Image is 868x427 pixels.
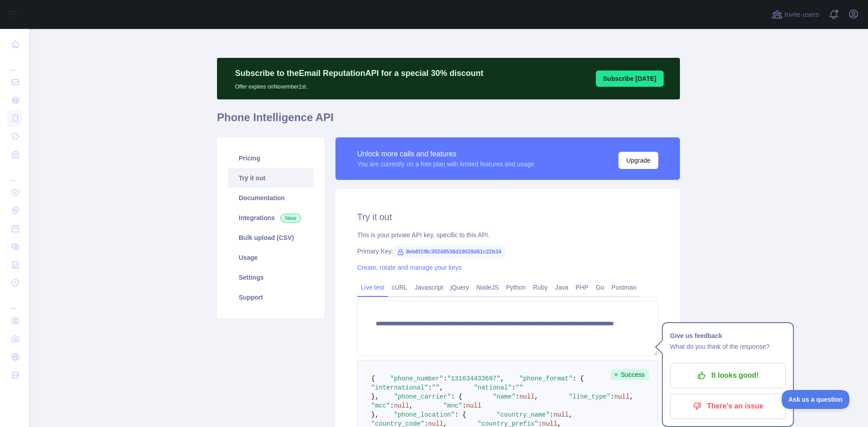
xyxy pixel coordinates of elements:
[451,393,462,400] span: : {
[677,368,779,383] p: It looks good!
[228,287,314,307] a: Support
[7,164,22,183] div: ...
[529,280,552,295] a: Ruby
[553,411,569,418] span: null
[770,7,821,22] button: Invite users
[439,384,443,391] span: ,
[534,393,538,400] span: ,
[611,369,649,380] span: Success
[357,211,658,223] h2: Try it out
[228,208,314,228] a: Integrations New
[235,67,483,80] p: Subscribe to the Email Reputation API for a special 30 % discount
[608,280,640,295] a: Postman
[610,393,614,400] span: :
[280,214,301,223] span: New
[394,402,409,409] span: null
[357,149,534,160] div: Unlock more calls and features
[455,411,466,418] span: : {
[235,80,483,90] p: Offer expires on November 1st.
[371,411,379,418] span: },
[394,393,451,400] span: "phone_carrier"
[228,148,314,168] a: Pricing
[228,188,314,208] a: Documentation
[228,248,314,267] a: Usage
[515,384,523,391] span: ""
[493,393,515,400] span: "name"
[371,393,379,400] span: },
[411,280,447,295] a: Javascript
[614,393,630,400] span: null
[228,267,314,287] a: Settings
[629,393,633,400] span: ,
[618,152,658,169] button: Upgrade
[782,390,850,409] iframe: Toggle Customer Support
[596,70,664,87] button: Subscribe [DATE]
[519,375,573,382] span: "phone_format"
[390,375,443,382] span: "phone_number"
[357,160,534,169] div: You are currently on a free plan with limited features and usage
[472,280,502,295] a: NodeJS
[572,280,592,295] a: PHP
[7,54,22,72] div: ...
[371,375,375,382] span: {
[357,280,388,295] a: Live test
[447,375,500,382] span: "131634433697"
[572,375,584,382] span: : {
[432,384,439,391] span: ""
[569,393,610,400] span: "line_type"
[7,293,22,311] div: ...
[393,245,505,258] span: 8eb6f1f8c30248538d19028d61c22b34
[496,411,550,418] span: "country_name"
[371,384,428,391] span: "international"
[550,411,553,418] span: :
[443,402,462,409] span: "mnc"
[784,9,819,20] span: Invite users
[409,402,413,409] span: ,
[466,402,481,409] span: null
[443,375,447,382] span: :
[228,168,314,188] a: Try it out
[569,411,572,418] span: ,
[670,394,786,419] button: There's an issue
[670,330,786,341] h1: Give us feedback
[394,411,454,418] span: "phone_location"
[357,247,658,256] div: Primary Key:
[357,230,658,239] div: This is your private API key, specific to this API.
[502,280,529,295] a: Python
[462,402,466,409] span: :
[390,402,394,409] span: :
[217,110,680,132] h1: Phone Intelligence API
[552,280,572,295] a: Java
[228,228,314,248] a: Bulk upload (CSV)
[515,393,519,400] span: :
[357,264,462,271] a: Create, rotate and manage your keys
[519,393,535,400] span: null
[371,402,390,409] span: "mcc"
[592,280,608,295] a: Go
[677,399,779,414] p: There's an issue
[428,384,432,391] span: :
[474,384,512,391] span: "national"
[388,280,411,295] a: cURL
[670,341,786,352] p: What do you think of the response?
[500,375,504,382] span: ,
[447,280,472,295] a: jQuery
[512,384,515,391] span: :
[670,363,786,388] button: It looks good!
